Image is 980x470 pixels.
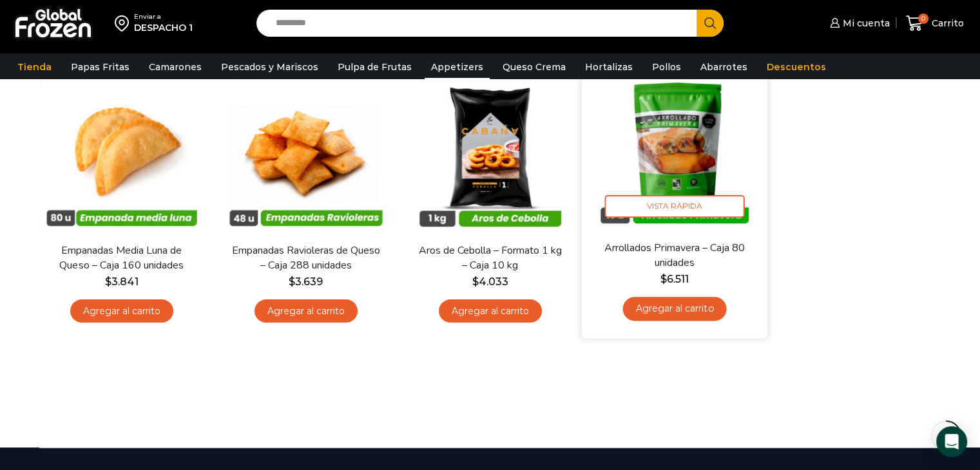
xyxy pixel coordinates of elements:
button: Search button [697,10,724,37]
span: 0 [918,14,928,24]
a: Abarrotes [694,55,754,79]
a: Pulpa de Frutas [331,55,418,79]
a: Empanadas Ravioleras de Queso – Caja 288 unidades [231,243,380,273]
bdi: 3.841 [105,276,139,288]
span: Mi cuenta [840,17,890,30]
span: Vista Rápida [604,195,744,218]
bdi: 4.033 [472,276,508,288]
bdi: 6.511 [660,272,688,285]
bdi: 3.639 [289,276,323,288]
a: Arrollados Primavera – Caja 80 unidades [599,240,749,270]
span: Carrito [928,17,964,30]
a: Tienda [11,55,58,79]
div: DESPACHO 1 [134,21,193,34]
a: Empanadas Media Luna de Queso – Caja 160 unidades [47,243,195,273]
a: Pescados y Mariscos [215,55,325,79]
div: Enviar a [134,12,193,21]
span: $ [105,276,111,288]
a: Queso Crema [496,55,572,79]
a: Pollos [646,55,687,79]
span: $ [660,272,666,285]
div: Open Intercom Messenger [936,426,967,457]
a: Papas Fritas [64,55,136,79]
a: Agregar al carrito: “Arrollados Primavera - Caja 80 unidades” [622,297,726,321]
a: Descuentos [760,55,832,79]
a: Hortalizas [579,55,639,79]
a: Agregar al carrito: “Empanadas Media Luna de Queso - Caja 160 unidades” [70,299,173,323]
img: address-field-icon.svg [115,12,134,34]
a: Mi cuenta [827,10,890,36]
a: Agregar al carrito: “Empanadas Ravioleras de Queso - Caja 288 unidades” [255,299,358,323]
a: 0 Carrito [903,8,967,39]
a: Aros de Cebolla – Formato 1 kg – Caja 10 kg [416,243,564,273]
a: Appetizers [425,55,490,79]
a: Camarones [142,55,208,79]
span: $ [289,276,295,288]
a: Agregar al carrito: “Aros de Cebolla - Formato 1 kg - Caja 10 kg” [439,299,542,323]
span: $ [472,276,479,288]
